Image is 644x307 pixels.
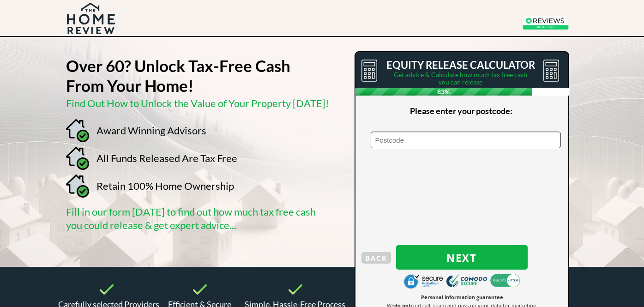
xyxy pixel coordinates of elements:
span: 83% [355,88,532,96]
span: Please enter your postcode: [410,106,512,116]
span: Retain 100% Home Ownership [96,180,234,192]
span: EQUITY RELEASE CALCULATOR [386,59,535,71]
input: Postcode [371,132,561,148]
span: Find Out How to Unlock the Value of Your Property [DATE]! [66,97,329,109]
span: Next [396,252,528,264]
button: Next [396,245,528,270]
span: Award Winning Advisors [96,124,206,137]
span: BACK [361,252,391,264]
span: Get advice & Calculate how much tax free cash you can release [394,71,527,86]
strong: Over 60? Unlock Tax-Free Cash From Your Home! [66,56,290,95]
span: All Funds Released Are Tax Free [96,152,237,164]
span: Personal information guarantee [421,294,503,301]
span: Fill in our form [DATE] to find out how much tax free cash you could release & get expert advice... [66,205,316,231]
button: BACK [361,252,391,264]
